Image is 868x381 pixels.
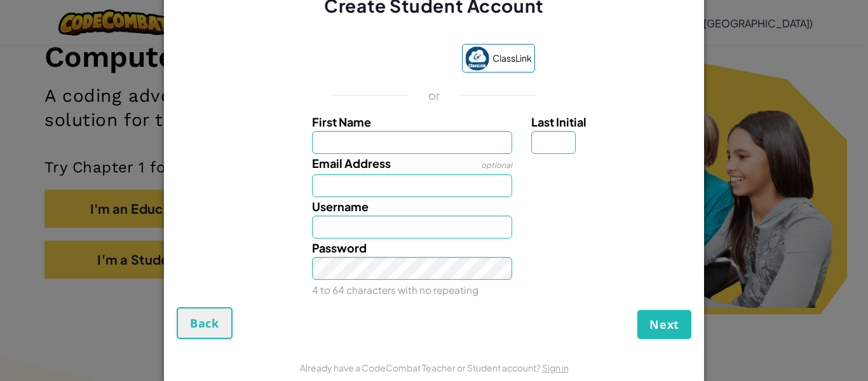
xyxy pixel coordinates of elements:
span: Back [190,315,219,331]
a: Sign in [542,362,569,373]
span: Already have a CodeCombat Teacher or Student account? [300,362,542,373]
span: Username [312,199,369,214]
button: Back [177,307,233,339]
span: Next [649,317,679,332]
iframe: Sign in with Google Button [327,46,456,74]
span: optional [481,160,512,170]
span: Email Address [312,156,391,170]
span: ClassLink [492,49,532,67]
span: First Name [312,114,371,129]
img: classlink-logo-small.png [465,46,489,71]
span: Password [312,240,367,255]
p: or [428,88,440,103]
span: Last Initial [531,114,587,129]
small: 4 to 64 characters with no repeating [312,284,478,296]
button: Next [637,310,691,339]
